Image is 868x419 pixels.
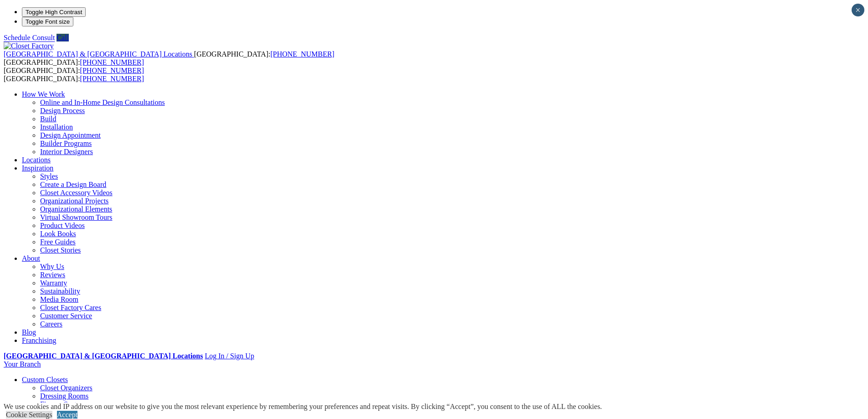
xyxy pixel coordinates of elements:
a: Your Branch [4,360,41,368]
a: Design Process [40,107,85,114]
img: Closet Factory [4,42,54,50]
a: Closet Accessory Videos [40,189,113,197]
a: Dressing Rooms [40,392,88,400]
a: Online and In-Home Design Consultations [40,98,165,106]
button: Toggle High Contrast [22,7,86,17]
a: Careers [40,320,62,328]
a: Organizational Elements [40,205,112,213]
a: Closet Organizers [40,384,92,392]
a: Warranty [40,279,67,287]
a: Create a Design Board [40,181,106,188]
a: Interior Designers [40,148,93,155]
a: Call [56,34,69,41]
a: [PHONE_NUMBER] [80,75,144,83]
a: Locations [22,156,51,164]
a: Finesse Systems [40,400,88,408]
button: Toggle Font size [22,17,73,26]
a: Franchising [22,336,56,344]
div: We use cookies and IP address on our website to give you the most relevant experience by remember... [4,403,602,411]
a: Inspiration [22,164,53,172]
a: Build [40,115,56,123]
a: Builder Programs [40,140,92,147]
a: Sustainability [40,287,80,295]
a: Reviews [40,271,65,279]
a: Customer Service [40,312,92,320]
a: Schedule Consult [4,34,55,41]
a: About [22,254,40,262]
a: Virtual Showroom Tours [40,213,113,221]
a: Accept [57,411,77,419]
a: Why Us [40,263,64,270]
a: Log In / Sign Up [205,352,254,360]
a: Blog [22,328,36,336]
a: Organizational Projects [40,197,108,205]
a: Cookie Settings [6,411,52,419]
a: Look Books [40,230,76,238]
span: Toggle Font size [26,18,70,25]
a: Product Videos [40,222,85,229]
a: [GEOGRAPHIC_DATA] & [GEOGRAPHIC_DATA] Locations [4,352,203,360]
a: Installation [40,123,73,131]
a: [PHONE_NUMBER] [270,50,334,58]
a: Free Guides [40,238,76,246]
a: Custom Closets [22,376,68,383]
a: Media Room [40,295,78,303]
a: How We Work [22,90,65,98]
span: [GEOGRAPHIC_DATA]: [GEOGRAPHIC_DATA]: [4,67,144,83]
a: Design Appointment [40,131,101,139]
a: [PHONE_NUMBER] [80,58,144,66]
span: [GEOGRAPHIC_DATA] & [GEOGRAPHIC_DATA] Locations [4,50,192,58]
a: Closet Stories [40,246,81,254]
a: Closet Factory Cares [40,304,101,311]
span: [GEOGRAPHIC_DATA]: [GEOGRAPHIC_DATA]: [4,50,334,66]
button: Close [852,4,864,16]
a: [PHONE_NUMBER] [80,67,144,74]
span: Toggle High Contrast [26,9,82,16]
a: [GEOGRAPHIC_DATA] & [GEOGRAPHIC_DATA] Locations [4,50,194,58]
a: Styles [40,172,58,180]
